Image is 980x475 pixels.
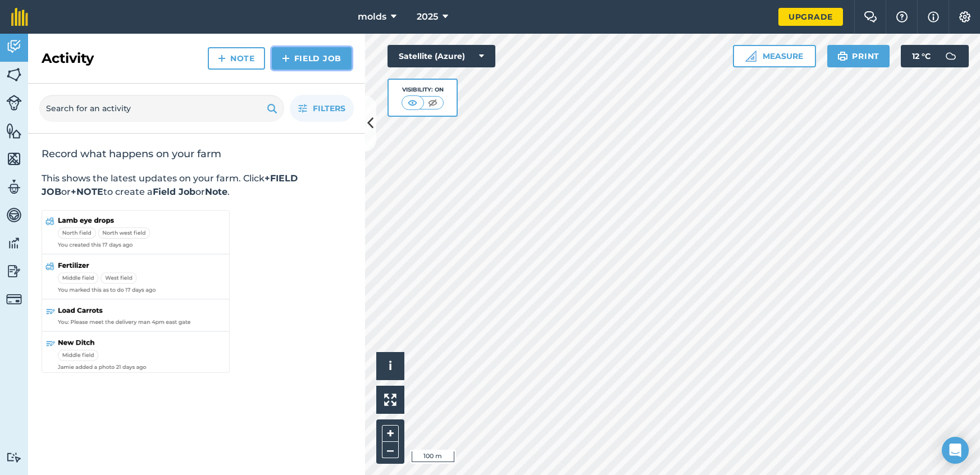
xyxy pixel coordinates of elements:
[282,52,290,65] img: svg+xml;base64,PHN2ZyB4bWxucz0iaHR0cDovL3d3dy53My5vcmcvMjAwMC9zdmciIHdpZHRoPSIxNCIgaGVpZ2h0PSIyNC...
[42,49,94,67] h2: Activity
[267,102,277,115] img: svg+xml;base64,PHN2ZyB4bWxucz0iaHR0cDovL3d3dy53My5vcmcvMjAwMC9zdmciIHdpZHRoPSIxOSIgaGVpZ2h0PSIyNC...
[6,263,22,280] img: svg+xml;base64,PD94bWwgdmVyc2lvbj0iMS4wIiBlbmNvZGluZz0idXRmLTgiPz4KPCEtLSBHZW5lcmF0b3I6IEFkb2JlIE...
[382,442,399,458] button: –
[6,66,22,83] img: svg+xml;base64,PHN2ZyB4bWxucz0iaHR0cDovL3d3dy53My5vcmcvMjAwMC9zdmciIHdpZHRoPSI1NiIgaGVpZ2h0PSI2MC...
[405,97,420,108] img: svg+xml;base64,PHN2ZyB4bWxucz0iaHR0cDovL3d3dy53My5vcmcvMjAwMC9zdmciIHdpZHRoPSI1MCIgaGVpZ2h0PSI0MC...
[864,11,877,22] img: Two speech bubbles overlapping with the left bubble in the forefront
[6,150,22,167] img: svg+xml;base64,PHN2ZyB4bWxucz0iaHR0cDovL3d3dy53My5vcmcvMjAwMC9zdmciIHdpZHRoPSI1NiIgaGVpZ2h0PSI2MC...
[912,45,931,67] span: 12 ° C
[6,291,22,307] img: svg+xml;base64,PD94bWwgdmVyc2lvbj0iMS4wIiBlbmNvZGluZz0idXRmLTgiPz4KPCEtLSBHZW5lcmF0b3I6IEFkb2JlIE...
[778,8,843,26] a: Upgrade
[6,122,22,139] img: svg+xml;base64,PHN2ZyB4bWxucz0iaHR0cDovL3d3dy53My5vcmcvMjAwMC9zdmciIHdpZHRoPSI1NiIgaGVpZ2h0PSI2MC...
[402,85,444,94] div: Visibility: On
[6,452,22,463] img: svg+xml;base64,PD94bWwgdmVyc2lvbj0iMS4wIiBlbmNvZGluZz0idXRmLTgiPz4KPCEtLSBHZW5lcmF0b3I6IEFkb2JlIE...
[958,11,972,22] img: A cog icon
[745,51,756,62] img: Ruler icon
[382,425,399,442] button: +
[6,95,22,111] img: svg+xml;base64,PD94bWwgdmVyc2lvbj0iMS4wIiBlbmNvZGluZz0idXRmLTgiPz4KPCEtLSBHZW5lcmF0b3I6IEFkb2JlIE...
[218,52,226,65] img: svg+xml;base64,PHN2ZyB4bWxucz0iaHR0cDovL3d3dy53My5vcmcvMjAwMC9zdmciIHdpZHRoPSIxNCIgaGVpZ2h0PSIyNC...
[6,179,22,195] img: svg+xml;base64,PD94bWwgdmVyc2lvbj0iMS4wIiBlbmNvZGluZz0idXRmLTgiPz4KPCEtLSBHZW5lcmF0b3I6IEFkb2JlIE...
[895,11,909,22] img: A question mark icon
[376,352,404,380] button: i
[389,359,392,373] span: i
[11,8,28,26] img: fieldmargin Logo
[901,45,969,67] button: 12 °C
[208,47,265,70] a: Note
[384,394,396,406] img: Four arrows, one pointing top left, one top right, one bottom right and the last bottom left
[6,207,22,223] img: svg+xml;base64,PD94bWwgdmVyc2lvbj0iMS4wIiBlbmNvZGluZz0idXRmLTgiPz4KPCEtLSBHZW5lcmF0b3I6IEFkb2JlIE...
[388,45,495,67] button: Satellite (Azure)
[426,97,440,108] img: svg+xml;base64,PHN2ZyB4bWxucz0iaHR0cDovL3d3dy53My5vcmcvMjAwMC9zdmciIHdpZHRoPSI1MCIgaGVpZ2h0PSI0MC...
[827,45,890,67] button: Print
[290,95,354,122] button: Filters
[313,102,345,115] span: Filters
[272,47,352,70] a: Field Job
[940,45,962,67] img: svg+xml;base64,PD94bWwgdmVyc2lvbj0iMS4wIiBlbmNvZGluZz0idXRmLTgiPz4KPCEtLSBHZW5lcmF0b3I6IEFkb2JlIE...
[205,186,227,197] strong: Note
[42,147,352,161] h2: Record what happens on your farm
[39,95,284,122] input: Search for an activity
[6,38,22,55] img: svg+xml;base64,PD94bWwgdmVyc2lvbj0iMS4wIiBlbmNvZGluZz0idXRmLTgiPz4KPCEtLSBHZW5lcmF0b3I6IEFkb2JlIE...
[6,235,22,252] img: svg+xml;base64,PD94bWwgdmVyc2lvbj0iMS4wIiBlbmNvZGluZz0idXRmLTgiPz4KPCEtLSBHZW5lcmF0b3I6IEFkb2JlIE...
[71,186,103,197] strong: +NOTE
[942,437,969,464] div: Open Intercom Messenger
[153,186,195,197] strong: Field Job
[837,49,848,63] img: svg+xml;base64,PHN2ZyB4bWxucz0iaHR0cDovL3d3dy53My5vcmcvMjAwMC9zdmciIHdpZHRoPSIxOSIgaGVpZ2h0PSIyNC...
[358,10,386,24] span: molds
[417,10,438,24] span: 2025
[928,10,939,24] img: svg+xml;base64,PHN2ZyB4bWxucz0iaHR0cDovL3d3dy53My5vcmcvMjAwMC9zdmciIHdpZHRoPSIxNyIgaGVpZ2h0PSIxNy...
[733,45,816,67] button: Measure
[42,172,352,199] p: This shows the latest updates on your farm. Click or to create a or .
